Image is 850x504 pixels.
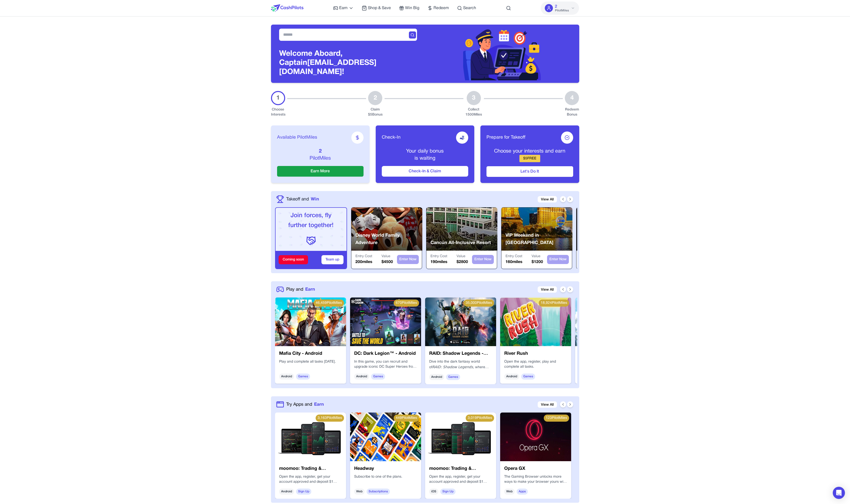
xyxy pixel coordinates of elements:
p: 190 miles [430,259,447,265]
div: 1 [271,91,285,105]
img: receive-dollar [460,135,465,140]
a: Play andEarn [286,286,315,293]
span: Games [521,374,535,380]
div: Open the app, register, play and complete all tasks. [504,359,567,369]
div: Play and complete all tasks [DATE]. [279,359,342,369]
p: Value [382,254,393,259]
p: The Gaming Browser unlocks more ways to make your browser yours with deeper personalization and a... [504,474,567,484]
p: Cancún All-Inclusive Resort [430,239,491,247]
h3: moomoo: Trading & Investing [279,465,342,472]
img: moomoo: Trading & Investing [275,413,346,461]
span: Android [354,374,369,380]
span: Android [429,374,444,380]
a: Shop & Save [362,5,391,11]
a: View All [538,401,557,408]
p: $ 2800 [457,259,468,265]
span: Try Apps and [286,401,312,408]
div: 18,924 PilotMiles [539,300,569,307]
img: RAID: Shadow Legends - Android [425,297,496,346]
span: Subscriptions [367,489,390,495]
h3: moomoo: Trading & Investing [429,465,492,472]
a: Redeem [427,5,449,11]
p: Subscribe to one of the plans. [354,474,417,479]
span: Android [279,374,294,380]
p: In this game, you can recruit and upgrade iconic DC Super Heroes from the Justice League such as ... [354,359,417,369]
span: Redeem [433,5,449,11]
span: Web [354,489,365,495]
button: Enter Now [547,255,569,264]
span: Android [279,489,294,495]
div: 670 PilotMiles [394,300,419,307]
p: $ 4500 [382,259,393,265]
img: Opera GX [500,413,571,461]
p: Disney World Family Adventure [355,232,422,247]
span: Shop & Save [368,5,391,11]
span: Play and [286,286,303,293]
p: 200 miles [355,259,372,265]
span: Games [296,374,310,380]
button: Earn More [277,166,364,177]
img: DC: Dark Legion™ - Android [350,297,421,346]
div: 123 PilotMiles [544,415,569,422]
a: Try Apps andEarn [286,401,324,408]
div: Open Intercom Messenger [833,487,845,499]
span: PilotMiles [555,9,569,13]
button: Enter Now [472,255,494,264]
a: Earn [333,5,354,11]
p: Open the app, register, get your account approved and deposit $1 using a valid credit card. The f... [279,474,342,484]
div: Collect 1500 Miles [465,107,482,117]
span: Games [371,374,385,380]
p: 160 miles [505,259,522,265]
h3: Opera GX [504,465,567,472]
span: Prepare for Takeoff [486,134,525,141]
div: 3 [467,91,481,105]
img: River Rush [500,297,571,346]
h3: River Rush [504,350,567,357]
p: Entry Cost [355,254,372,259]
p: Value [532,254,543,259]
span: iOS [429,489,438,495]
p: Join forces, fly further together! [280,211,342,231]
div: 3,163 PilotMiles [316,415,344,422]
p: Entry Cost [430,254,447,259]
span: 2 [555,4,557,10]
span: Takeoff and [286,196,309,202]
p: Value [457,254,468,259]
div: Choose Interests [271,107,285,117]
p: Open the app, register, get your account approved and deposit $1 using a valid credit card. The f... [429,474,492,484]
div: 4 [565,91,579,105]
h3: RAID: Shadow Legends - Android [429,350,492,357]
p: Dive into the dark fantasy world of , where every decision shapes your legendary journey. [429,359,492,370]
em: RAID: Shadow Legends [432,365,473,369]
p: 2 [277,148,364,155]
button: Let's Do It [486,166,573,177]
span: Available PilotMiles [277,134,317,141]
span: is waiting [414,156,435,161]
div: 3,019 PilotMiles [466,415,494,422]
h3: Mafia City - Android [279,350,342,357]
span: Check-In [382,134,401,141]
img: Headway [350,413,421,461]
span: Web [504,489,515,495]
div: $ 5 FREE [519,155,540,162]
span: Earn [305,286,315,293]
p: PilotMiles [277,155,364,162]
div: Claim $ 5 Bonus [368,107,383,117]
span: Win [311,196,319,202]
span: Earn [314,401,324,408]
span: Search [463,5,476,11]
p: $ 1200 [532,259,543,265]
h3: Welcome Aboard, Captain [EMAIL_ADDRESS][DOMAIN_NAME]! [279,49,417,77]
img: Mafia City - Android [275,297,346,346]
a: View All [538,286,557,293]
img: Header decoration [463,25,541,80]
h3: Headway [354,465,417,472]
span: Games [446,374,460,380]
span: Sign Up [296,489,311,495]
img: Sea of Conquest: Pirate War [575,297,646,346]
h3: DC: Dark Legion™ - Android [354,350,417,357]
div: 2 [368,91,382,105]
div: 46,459 PilotMiles [314,300,344,307]
img: CashPilots Logo [271,4,303,12]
